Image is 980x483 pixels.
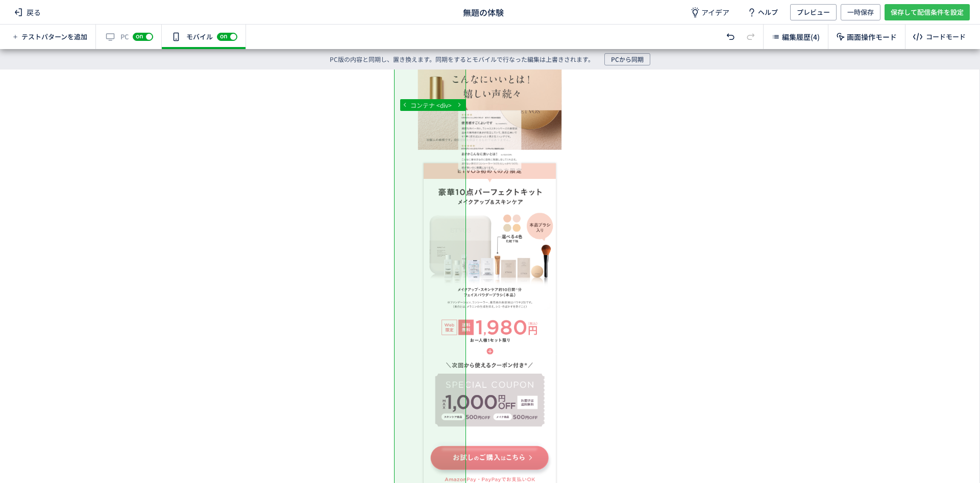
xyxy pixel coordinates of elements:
[408,101,454,109] span: コンテナ <div>
[611,53,644,65] span: PCから同期
[330,54,594,64] p: PC版の内容と同期し、置き換えます。同期をするとモバイルで行なった編集は上書きされます。
[604,53,650,65] button: PCから同期
[24,245,167,285] img: Web限定 送料無料 税込1,980円 お一人様1セット限り +
[926,32,966,42] div: コードモード
[220,33,227,39] span: on
[790,4,837,20] button: プレビュー
[841,4,880,20] button: 一時保存
[701,7,729,17] span: アイデア
[21,32,87,42] span: テストパターンを追加
[782,32,820,42] span: 編集履歴(4)
[34,372,158,407] img: お試しのご購入はこちら
[847,32,897,42] span: 画面操作モード
[797,4,830,20] span: プレビュー
[24,285,167,371] img: 次回から使えるクーポン付き※ SPECIAL COUPON MAX 1,000円OFF お届けは送料無料 スキンケア商品500円OFF メイク商品 500円OFF
[891,4,964,20] span: 保存して配信条件を設定
[136,33,143,39] span: on
[463,6,504,18] span: 無題の体験
[24,80,167,109] img: ETVOS初めての方限定
[738,4,786,20] a: ヘルプ
[10,4,45,20] span: 戻る
[758,4,778,20] span: ヘルプ
[847,4,874,20] span: 一時保存
[24,109,167,245] img: 豪華10点パーフェクトキット メイクアップ&スキンケア 選べる4色 化粧下地 本品ブラシ入り メイクアップ•スキンケア約10日間※分 フェイスパウダーブラシ(本品) ※ファンデーション、コンシー...
[64,41,127,101] img: ミネラルフレッシュスキンリキッド #ライト 明るめの肌色 使用感すごくよいです by aassmmさん 適度なカバー力と、ラシャススキンシリーズの美容液並みの使用感の良さが両立していて、満足度高...
[885,4,970,20] button: 保存して配信条件を設定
